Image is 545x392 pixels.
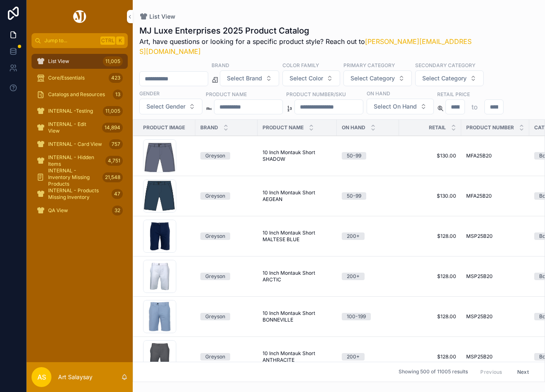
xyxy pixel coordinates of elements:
a: Catalogs and Resources13 [32,87,128,102]
div: 32 [112,206,123,215]
a: 10 Inch Montauk Short MALTESE BLUE [263,230,332,243]
span: Catalogs and Resources [48,91,105,98]
a: $128.00 [404,353,456,360]
a: Greyson [200,152,253,160]
p: Art Salaysay [58,373,92,381]
a: Greyson [200,273,253,280]
span: MSP25B20 [466,233,493,240]
span: Retail [429,124,446,131]
a: MSP25B20 [466,233,524,240]
span: INTERNAL - Hidden Items [48,154,102,167]
label: Retail Price [437,90,470,98]
a: $130.00 [404,152,456,159]
div: 100-199 [347,313,366,320]
span: Product Name [263,124,304,131]
span: Core/Essentials [48,75,85,81]
span: MSP25B20 [466,273,493,280]
button: Select Button [220,70,279,86]
span: Showing 500 of 11005 results [399,369,468,375]
span: Jump to... [44,37,97,44]
label: Brand [212,61,229,69]
span: $130.00 [404,193,456,199]
a: INTERNAL - Hidden Items4,751 [32,153,128,168]
div: 200+ [347,232,360,240]
a: 10 Inch Montauk Short AEGEAN [263,189,332,203]
div: 11,005 [103,56,123,66]
div: 47 [112,189,123,199]
label: Secondary Category [415,61,475,69]
button: Select Button [343,70,412,86]
a: Greyson [200,313,253,320]
span: Product Number [466,124,514,131]
div: 200+ [347,353,360,361]
a: INTERNAL - Edit View14,894 [32,120,128,135]
div: 14,894 [102,123,123,133]
a: 200+ [342,273,394,280]
span: List View [149,12,175,21]
a: QA View32 [32,203,128,218]
span: K [117,37,124,44]
label: Product Name [206,90,247,98]
span: MFA25B20 [466,152,492,159]
a: 10 Inch Montauk Short ANTHRACITE [263,350,332,363]
div: 50-99 [347,192,361,200]
span: INTERNAL - Inventory Missing Products [48,167,99,187]
span: Ctrl [100,36,115,45]
span: List View [48,58,69,65]
div: 4,751 [105,156,123,166]
div: Greyson [205,192,225,200]
div: 50-99 [347,152,361,160]
div: Greyson [205,273,225,280]
span: INTERNAL -Testing [48,108,93,114]
div: 200+ [347,273,360,280]
a: INTERNAL - Products Missing Inventory47 [32,186,128,201]
a: 10 Inch Montauk Short ARCTIC [263,270,332,283]
span: INTERNAL - Card View [48,141,102,148]
button: Select Button [415,70,484,86]
a: $128.00 [404,233,456,240]
a: INTERNAL - Inventory Missing Products21,548 [32,170,128,185]
label: Primary Category [343,61,395,69]
a: INTERNAL - Card View757 [32,137,128,152]
a: MSP25B20 [466,353,524,360]
img: App logo [72,10,88,23]
span: MFA25B20 [466,193,492,199]
a: $128.00 [404,313,456,320]
span: Art, have questions or looking for a specific product style? Reach out to [139,36,476,56]
span: MSP25B20 [466,353,493,360]
span: $128.00 [404,273,456,280]
span: Select Category [422,74,467,82]
span: INTERNAL - Edit View [48,121,99,134]
button: Select Button [139,99,202,114]
label: On Hand [367,90,390,97]
a: MSP25B20 [466,273,524,280]
a: Greyson [200,353,253,361]
span: Select On Hand [374,102,417,111]
div: 11,005 [103,106,123,116]
a: List View11,005 [32,54,128,69]
a: Greyson [200,232,253,240]
a: 50-99 [342,192,394,200]
a: 10 Inch Montauk Short BONNEVILLE [263,310,332,323]
div: scrollable content [27,48,133,229]
div: Greyson [205,353,225,361]
span: Select Gender [146,102,185,111]
a: MFA25B20 [466,152,524,159]
h1: MJ Luxe Enterprises 2025 Product Catalog [139,25,476,36]
a: 50-99 [342,152,394,160]
a: MSP25B20 [466,313,524,320]
span: INTERNAL - Products Missing Inventory [48,187,108,201]
a: MFA25B20 [466,193,524,199]
span: MSP25B20 [466,313,493,320]
span: Select Category [350,74,395,82]
span: Select Brand [227,74,262,82]
span: 10 Inch Montauk Short SHADOW [263,149,332,162]
p: to [472,102,478,112]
